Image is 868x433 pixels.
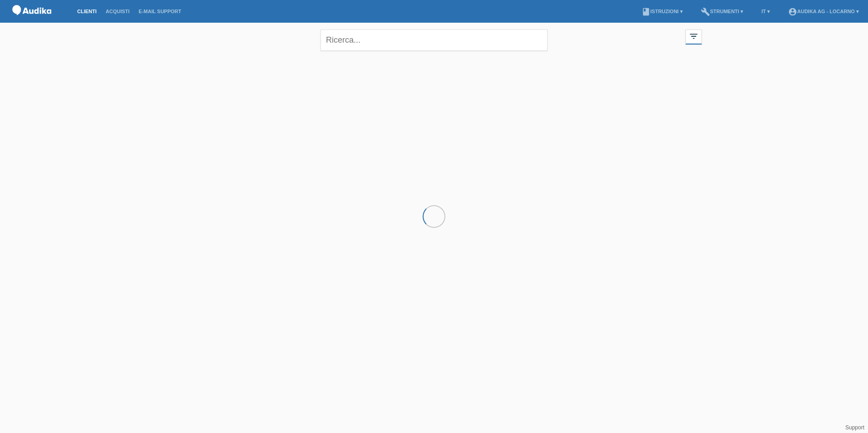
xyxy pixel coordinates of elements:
a: POS — MF Group [9,18,54,25]
a: bookIstruzioni ▾ [637,9,687,14]
a: account_circleAudika AG - Locarno ▾ [784,9,863,14]
i: build [701,7,710,16]
a: Support [845,424,864,431]
a: E-mail Support [134,9,186,14]
input: Ricerca... [321,30,547,51]
i: filter_list [689,31,699,41]
a: Clienti [73,9,101,14]
a: IT ▾ [757,9,774,14]
a: Acquisti [101,9,134,14]
i: account_circle [788,7,797,16]
a: buildStrumenti ▾ [696,9,748,14]
i: book [641,7,651,16]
